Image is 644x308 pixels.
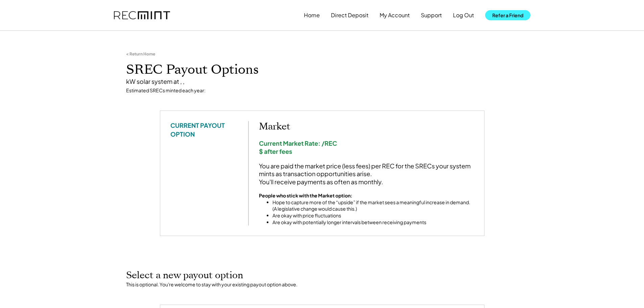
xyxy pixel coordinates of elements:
button: Home [304,8,320,22]
button: Support [421,8,442,22]
button: Refer a Friend [485,10,530,20]
div: CURRENT PAYOUT OPTION [170,121,238,138]
div: Estimated SRECs minted each year: [126,87,518,94]
div: < Return Home [126,51,155,57]
strong: People who stick with the Market option: [259,192,352,198]
li: Are okay with price fluctuations [272,212,474,219]
h2: Market [259,121,474,133]
li: Hope to capture more of the “upside” if the market sees a meaningful increase in demand. (A legis... [272,199,474,212]
div: You are paid the market price (less fees) per REC for the SRECs your system mints as transaction ... [259,162,474,186]
div: kW solar system at , , [126,77,518,85]
h2: Select a new payout option [126,270,518,281]
button: Log Out [453,8,474,22]
div: This is optional. You're welcome to stay with your existing payout option above. [126,281,518,288]
button: Direct Deposit [331,8,368,22]
img: recmint-logotype%403x.png [114,11,170,20]
button: My Account [380,8,410,22]
h1: SREC Payout Options [126,62,518,78]
div: Current Market Rate: /REC $ after fees [259,139,474,155]
li: Are okay with potentially longer intervals between receiving payments [272,219,474,226]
